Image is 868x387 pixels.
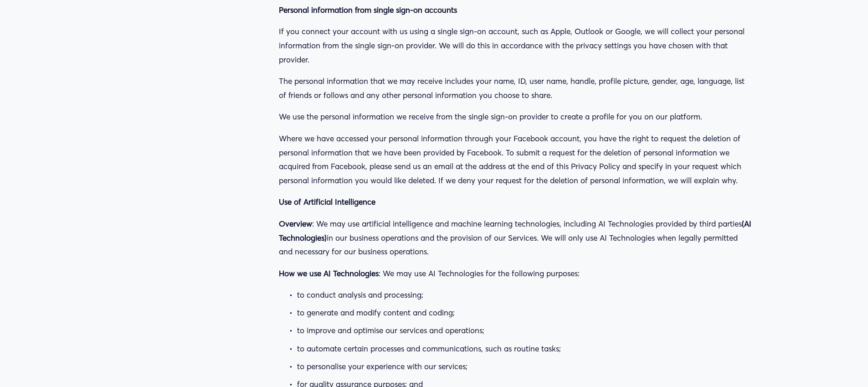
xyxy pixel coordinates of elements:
p: : We may use artificial intelligence and machine learning technologies, including AI Technologies... [279,217,753,259]
strong: Personal information from single sign-on accounts [279,5,457,15]
p: to automate certain processes and communications, such as routine tasks; [297,342,753,356]
p: If you connect your account with us using a single sign-on account, such as Apple, Outlook or Goo... [279,25,753,67]
strong: How we use AI Technologies [279,268,379,278]
p: Where we have accessed your personal information through your Facebook account, you have the righ... [279,132,753,187]
p: We use the personal information we receive from the single sign-on provider to create a profile f... [279,110,753,124]
p: The personal information that we may receive includes your name, ID, user name, handle, profile p... [279,74,753,102]
p: to personalise your experience with our services; [297,360,753,374]
p: to conduct analysis and processing; [297,288,753,302]
p: : We may use AI Technologies for the following purposes: [279,267,753,281]
p: to improve and optimise our services and operations; [297,324,753,338]
strong: Use of Artificial Intelligence [279,197,375,206]
strong: Overview [279,219,312,228]
strong: (AI Technologies) [279,219,754,243]
p: to generate and modify content and coding; [297,306,753,320]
